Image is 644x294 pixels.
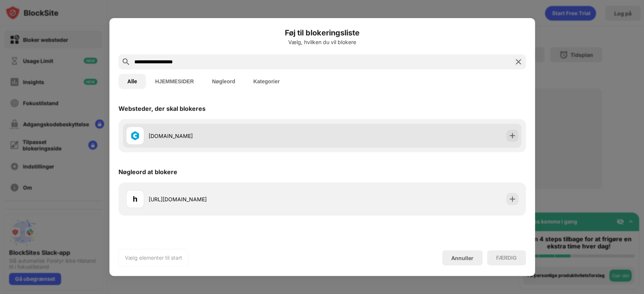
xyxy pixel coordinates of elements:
div: Vælg, hvilken du vil blokere [118,39,526,45]
button: Kategorier [244,74,289,89]
div: h [133,193,137,205]
img: search-close [514,57,523,66]
button: HJEMMESIDER [146,74,203,89]
button: Nøgleord [203,74,244,89]
div: Nøgleord at blokere [118,168,177,176]
div: Websteder, der skal blokeres [118,105,206,112]
div: [DOMAIN_NAME] [149,132,322,140]
div: Annuller [451,255,473,261]
div: FÆRDIG [496,255,517,261]
h6: Føj til blokeringsliste [118,27,526,38]
div: [URL][DOMAIN_NAME] [149,195,322,203]
div: Vælg elementer til start [125,254,182,262]
button: Alle [118,74,146,89]
img: search.svg [121,57,131,66]
img: favicons [131,131,140,140]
